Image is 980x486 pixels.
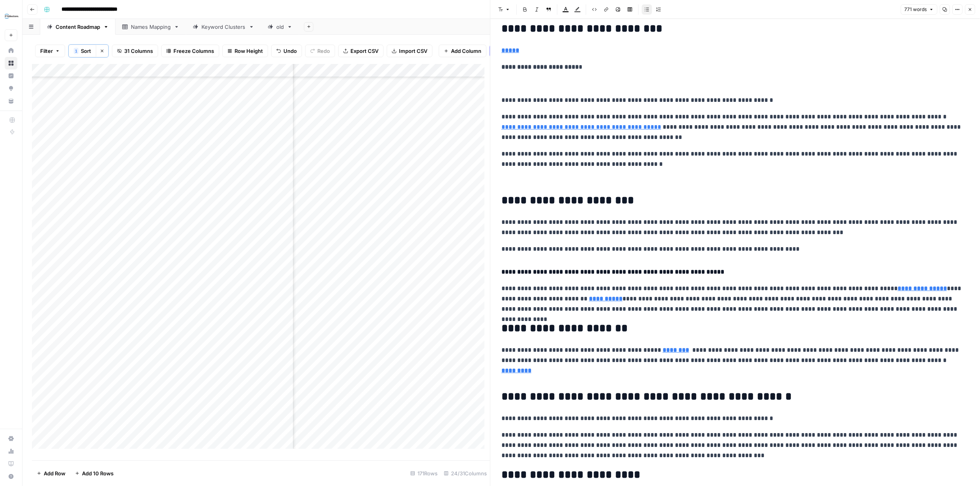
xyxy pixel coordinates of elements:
[5,95,17,107] a: Your Data
[88,47,130,52] div: Keywords by Traffic
[112,45,158,57] button: 31 Columns
[81,47,91,55] span: Sort
[20,21,87,27] div: Domain: [DOMAIN_NAME]
[387,45,432,57] button: Import CSV
[5,69,17,82] a: Insights
[75,48,77,54] span: 1
[44,469,65,477] span: Add Row
[451,47,481,55] span: Add Column
[222,45,268,57] button: Row Height
[261,19,299,35] a: old
[35,45,65,57] button: Filter
[116,19,186,35] a: Names Mapping
[173,47,214,55] span: Freeze Columns
[32,47,71,52] div: Domain Overview
[5,44,17,57] a: Home
[276,23,284,31] div: old
[40,47,53,55] span: Filter
[23,46,29,52] img: tab_domain_overview_orange.svg
[235,47,263,55] span: Row Height
[70,467,118,480] button: Add 10 Rows
[5,432,17,445] a: Settings
[338,45,384,57] button: Export CSV
[5,9,19,23] img: FYidoctors Logo
[283,47,297,55] span: Undo
[80,46,86,52] img: tab_keywords_by_traffic_grey.svg
[13,13,19,19] img: logo_orange.svg
[407,467,441,480] div: 171 Rows
[82,469,114,477] span: Add 10 Rows
[5,6,17,26] button: Workspace: FYidoctors
[399,47,427,55] span: Import CSV
[305,45,335,57] button: Redo
[5,82,17,95] a: Opportunities
[161,45,219,57] button: Freeze Columns
[131,23,171,31] div: Names Mapping
[13,21,19,27] img: website_grey.svg
[350,47,378,55] span: Export CSV
[32,467,70,480] button: Add Row
[22,13,39,19] div: v 4.0.25
[5,57,17,69] a: Browse
[186,19,261,35] a: Keyword Clusters
[441,467,490,480] div: 24/31 Columns
[439,45,486,57] button: Add Column
[124,47,153,55] span: 31 Columns
[74,48,78,54] div: 1
[904,6,927,13] span: 771 words
[271,45,302,57] button: Undo
[5,470,17,483] button: Help + Support
[69,45,96,57] button: 1Sort
[317,47,330,55] span: Redo
[201,23,246,31] div: Keyword Clusters
[40,19,116,35] a: Content Roadmap
[5,458,17,470] a: Learning Hub
[5,445,17,458] a: Usage
[901,4,937,15] button: 771 words
[56,23,100,31] div: Content Roadmap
